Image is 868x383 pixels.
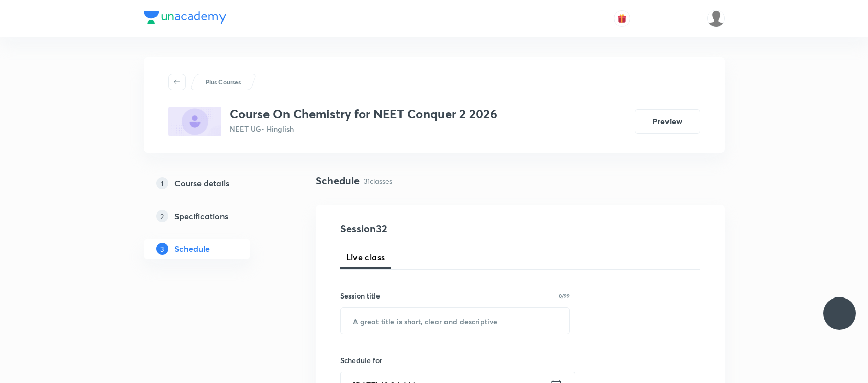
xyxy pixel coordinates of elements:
p: 3 [156,243,168,255]
p: 2 [156,210,168,222]
h4: Session 32 [340,221,527,237]
p: 0/99 [559,293,570,299]
p: Plus Courses [206,77,241,87]
img: F8596808-91FE-4CB2-B280-2A3B3CD90EA8_plus.png [168,107,221,136]
h5: Schedule [174,243,210,255]
button: avatar [614,10,630,27]
img: avatar [617,14,627,23]
span: Live class [346,251,385,263]
img: ttu [833,307,845,320]
a: Company Logo [144,11,226,26]
p: NEET UG • Hinglish [230,123,497,134]
h6: Session title [340,290,380,301]
button: Preview [635,109,700,134]
h4: Schedule [316,173,360,188]
h6: Schedule for [340,355,570,366]
h3: Course On Chemistry for NEET Conquer 2 2026 [230,107,497,121]
p: 1 [156,177,168,189]
img: Company Logo [144,11,226,24]
a: 2Specifications [144,206,283,226]
h5: Specifications [174,210,228,222]
img: Dipti [707,10,725,27]
input: A great title is short, clear and descriptive [341,308,570,334]
h5: Course details [174,177,229,189]
a: 1Course details [144,173,283,194]
p: 31 classes [364,176,392,186]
